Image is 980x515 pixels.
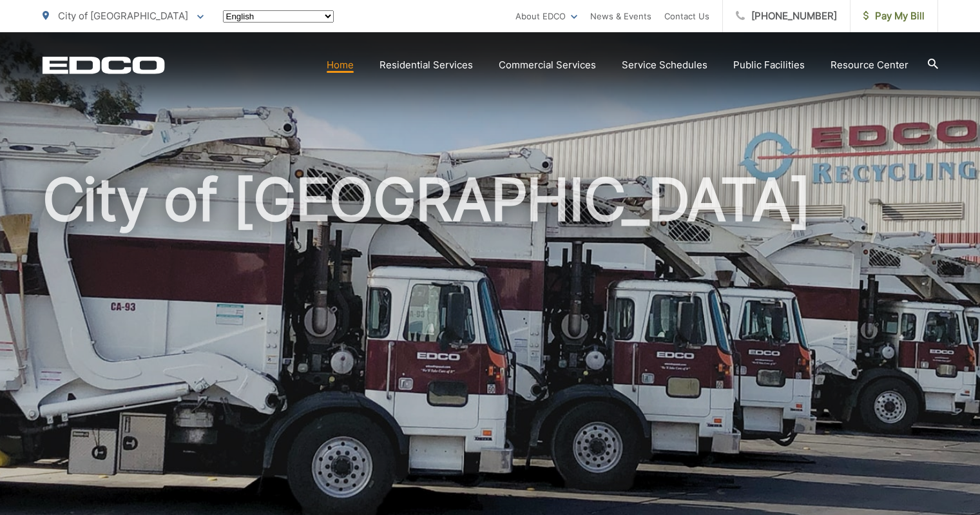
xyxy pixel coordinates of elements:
a: Service Schedules [622,57,707,73]
a: Commercial Services [499,57,596,73]
a: Resource Center [831,57,908,73]
select: Select a language [223,10,334,23]
a: EDCD logo. Return to the homepage. [43,56,165,74]
a: Residential Services [380,57,473,73]
a: Contact Us [664,8,709,24]
a: News & Events [590,8,651,24]
span: City of [GEOGRAPHIC_DATA] [58,10,188,22]
a: Public Facilities [733,57,805,73]
span: Pay My Bill [863,8,925,24]
a: About EDCO [515,8,577,24]
a: Home [327,57,354,73]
